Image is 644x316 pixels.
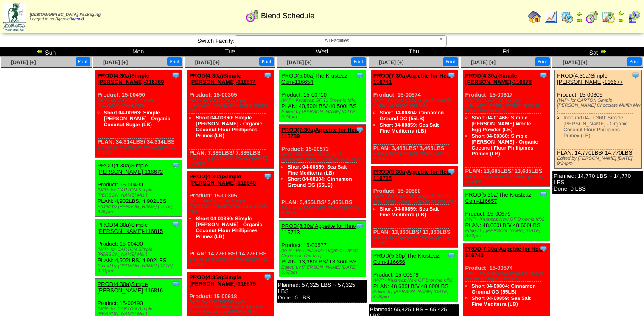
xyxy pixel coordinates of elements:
[373,278,458,283] div: (WIP - Krusteaz New GF Brownie Mix)
[631,71,640,80] img: Tooltip
[263,172,272,180] img: Tooltip
[627,57,642,66] button: Print
[563,59,588,65] a: [DATE] [+]
[373,252,440,265] a: PROD(5:30p)The Krusteaz Com-116656
[279,70,366,122] div: Product: 15-00710 PLAN: 40,500LBS / 40,500LBS
[281,152,366,162] div: (WIP - PE New 2022 Organic Blueberry Walnut Collagen Oat Mix)
[356,222,364,230] img: Tooltip
[281,248,366,258] div: (WIP - PE New 2022 Organic Classic Cinnamon Oat Mix)
[189,199,274,214] div: (WIP- for CARTON Simple [PERSON_NAME] Chocolate Muffin Mix )
[472,115,531,133] a: Short 04-01466: Simple [PERSON_NAME] Whole Egg Powder (LB)
[95,70,182,158] div: Product: 15-00490 PLAN: 34,314LBS / 34,314LBS
[356,71,364,80] img: Tooltip
[373,151,458,161] div: Edited by [PERSON_NAME] [DATE] 6:58pm
[189,274,256,287] a: PROD(4:35a)Simple [PERSON_NAME]-116675
[189,173,256,186] a: PROD(4:30a)Simple [PERSON_NAME]-116840
[552,47,644,57] td: Sat
[465,98,550,113] div: (WIP-for CARTON Simple [PERSON_NAME] Protein Almond Flour Pancake Mix)
[618,10,624,17] img: arrowleft.gif
[167,57,182,66] button: Print
[36,48,43,55] img: arrowleft.gif
[98,162,163,175] a: PROD(4:30a)Simple [PERSON_NAME]-116672
[535,57,550,66] button: Print
[277,280,367,303] div: Planned: 57,325 LBS ~ 57,325 LBS Done: 0 LBS
[618,17,624,24] img: arrowright.gif
[104,110,171,128] a: Short 04-00363: Simple [PERSON_NAME] - Organic Coconut Sugar (LB)
[585,10,599,24] img: calendarblend.gif
[76,57,90,66] button: Print
[189,257,274,267] div: Edited by [PERSON_NAME] [DATE] 3:19pm
[98,263,182,274] div: Edited by [PERSON_NAME] [DATE] 9:31pm
[281,98,366,103] div: (WIP - Krusteaz GF TJ Brownie Mix)
[184,47,276,57] td: Tue
[371,166,458,248] div: Product: 15-00580 PLAN: 13,360LBS / 13,360LBS
[171,280,180,288] img: Tooltip
[195,59,220,65] a: [DATE] [+]
[600,48,607,55] img: arrowright.gif
[463,189,550,241] div: Product: 15-00679 PLAN: 48,600LBS / 48,600LBS
[189,156,274,166] div: Edited by [PERSON_NAME] [DATE] 7:43pm
[447,167,456,176] img: Tooltip
[557,156,641,166] div: Edited by [PERSON_NAME] [DATE] 9:24pm
[196,115,262,139] a: Short 04-00360: Simple [PERSON_NAME] - Organic Coconut Flour Phillipines Primex (LB)
[171,161,180,169] img: Tooltip
[463,70,550,187] div: Product: 15-00617 PLAN: 13,685LBS / 13,685LBS
[373,98,458,108] div: (WIP - PE New 2022 Organic Vanilla Pecan Collagen Oat Mix)
[563,115,627,139] a: Inbound 04-00360: Simple [PERSON_NAME] - Organic Coconut Flour Phillipines Primex (LB)
[465,246,543,258] a: PROD(7:30a)Appetite for Hea-116743
[95,160,182,217] div: Product: 15-00490 PLAN: 4,902LBS / 4,902LBS
[627,10,641,24] img: calendarcustomer.gif
[373,72,451,85] a: PROD(7:30a)Appetite for Hea-116741
[3,3,26,31] img: zoroco-logo-small.webp
[356,125,364,134] img: Tooltip
[98,222,163,234] a: PROD(4:30a)Simple [PERSON_NAME]-116815
[30,12,101,17] span: [DEMOGRAPHIC_DATA] Packaging
[447,251,456,260] img: Tooltip
[0,47,92,57] td: Sun
[460,47,552,57] td: Fri
[373,289,458,299] div: Edited by [PERSON_NAME] [DATE] 5:39pm
[380,110,444,122] a: Short 04-00804: Cinnamon Ground OG (55LB)
[187,171,274,269] div: Product: 15-00305 PLAN: 14,776LBS / 14,776LBS
[98,188,182,198] div: (WIP- for CARTON Simple [PERSON_NAME] Mix )
[263,71,272,80] img: Tooltip
[447,71,456,80] img: Tooltip
[380,206,439,218] a: Short 04-00859: Sea Salt Fine Mediterra (LB)
[171,220,180,229] img: Tooltip
[189,299,274,315] div: (WIP-for CARTON Simple [PERSON_NAME] Cocoa Almond Flour Pancake and Waffle Mix)
[465,191,532,204] a: PROD(5:30a)The Krusteaz Com-116657
[98,247,182,257] div: (WIP- for CARTON Simple [PERSON_NAME] Mix )
[552,171,643,194] div: Planned: 14,770 LBS ~ 14,770 LBS Done: 0 LBS
[287,59,311,65] span: [DATE] [+]
[98,72,164,85] a: PROD(4:30a)Simple [PERSON_NAME]-116369
[281,223,356,236] a: PROD(8:30a)Appetite for Hea-116713
[472,295,531,307] a: Short 04-00859: Sea Salt Fine Mediterra (LB)
[279,221,366,277] div: Product: 15-00577 PLAN: 13,360LBS / 13,360LBS
[103,59,128,65] span: [DATE] [+]
[171,71,180,80] img: Tooltip
[373,235,458,245] div: Edited by [PERSON_NAME] [DATE] 6:59pm
[379,59,403,65] a: [DATE] [+]
[98,145,182,155] div: Edited by [PERSON_NAME] [DATE] 3:17pm
[471,59,496,65] a: [DATE] [+]
[288,164,347,176] a: Short 04-00859: Sea Salt Fine Mediterra (LB)
[30,12,101,22] span: Logged in as Bgarcia
[281,265,366,275] div: Edited by [PERSON_NAME] [DATE] 6:57pm
[281,127,359,139] a: PROD(7:30a)Appetite for Hea-116739
[465,217,550,222] div: (WIP - Krusteaz New GF Brownie Mix)
[465,271,550,281] div: (WIP - PE New 2022 Organic Vanilla Pecan Collagen Oat Mix)
[555,70,642,169] div: Product: 15-00305 PLAN: 14,770LBS / 14,770LBS
[368,47,460,57] td: Thu
[557,72,623,85] a: PROD(4:30a)Simple [PERSON_NAME]-116677
[288,176,352,188] a: Short 04-00804: Cinnamon Ground OG (55LB)
[95,219,182,276] div: Product: 15-00490 PLAN: 4,902LBS / 4,902LBS
[472,283,536,295] a: Short 04-00804: Cinnamon Ground OG (55LB)
[560,10,574,24] img: calendarprod.gif
[259,57,274,66] button: Print
[11,59,36,65] a: [DATE] [+]
[539,244,548,253] img: Tooltip
[263,273,272,281] img: Tooltip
